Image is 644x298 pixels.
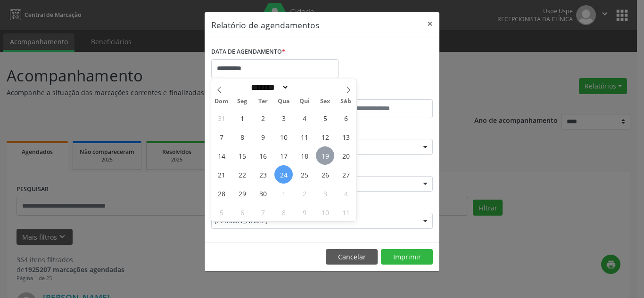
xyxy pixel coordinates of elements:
span: Setembro 22, 2025 [233,165,251,184]
span: Setembro 12, 2025 [316,128,334,146]
span: Qui [294,98,315,105]
span: Setembro 5, 2025 [316,109,334,127]
span: Outubro 9, 2025 [295,203,314,221]
span: Setembro 29, 2025 [233,184,251,202]
span: Setembro 20, 2025 [337,146,355,165]
span: Setembro 13, 2025 [337,128,355,146]
input: Year [289,82,320,92]
span: Dom [211,98,232,105]
span: Ter [253,98,273,105]
span: Setembro 9, 2025 [254,128,272,146]
span: Setembro 23, 2025 [254,165,272,184]
span: Setembro 27, 2025 [337,165,355,184]
span: Outubro 2, 2025 [295,184,314,202]
label: DATA DE AGENDAMENTO [211,45,285,59]
span: Setembro 15, 2025 [233,146,251,165]
span: Setembro 16, 2025 [254,146,272,165]
span: Outubro 4, 2025 [337,184,355,202]
span: Outubro 1, 2025 [274,184,293,202]
span: Sáb [336,98,356,105]
span: Setembro 10, 2025 [274,128,293,146]
span: Setembro 7, 2025 [212,128,231,146]
span: Setembro 17, 2025 [274,146,293,165]
button: Close [421,12,439,35]
span: Setembro 18, 2025 [295,146,314,165]
span: Setembro 6, 2025 [337,109,355,127]
span: Setembro 3, 2025 [274,109,293,127]
button: Imprimir [381,249,433,265]
span: Setembro 11, 2025 [295,128,314,146]
label: ATÉ [324,85,433,99]
span: Outubro 10, 2025 [316,203,334,221]
span: Sex [315,98,336,105]
span: Outubro 8, 2025 [274,203,293,221]
button: Cancelar [326,249,378,265]
span: Setembro 21, 2025 [212,165,231,184]
span: Setembro 2, 2025 [254,109,272,127]
span: Setembro 30, 2025 [254,184,272,202]
span: Outubro 11, 2025 [337,203,355,221]
span: Outubro 5, 2025 [212,203,231,221]
span: Seg [232,98,253,105]
span: Outubro 7, 2025 [254,203,272,221]
span: Setembro 14, 2025 [212,146,231,165]
span: Setembro 24, 2025 [274,165,293,184]
span: Outubro 6, 2025 [233,203,251,221]
span: Qua [273,98,294,105]
span: Setembro 19, 2025 [316,146,334,165]
span: Setembro 1, 2025 [233,109,251,127]
span: Setembro 26, 2025 [316,165,334,184]
select: Month [248,82,289,92]
span: Outubro 3, 2025 [316,184,334,202]
span: Setembro 8, 2025 [233,128,251,146]
span: Setembro 28, 2025 [212,184,231,202]
span: Setembro 25, 2025 [295,165,314,184]
span: Setembro 4, 2025 [295,109,314,127]
span: Agosto 31, 2025 [212,109,231,127]
h5: Relatório de agendamentos [211,19,319,31]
